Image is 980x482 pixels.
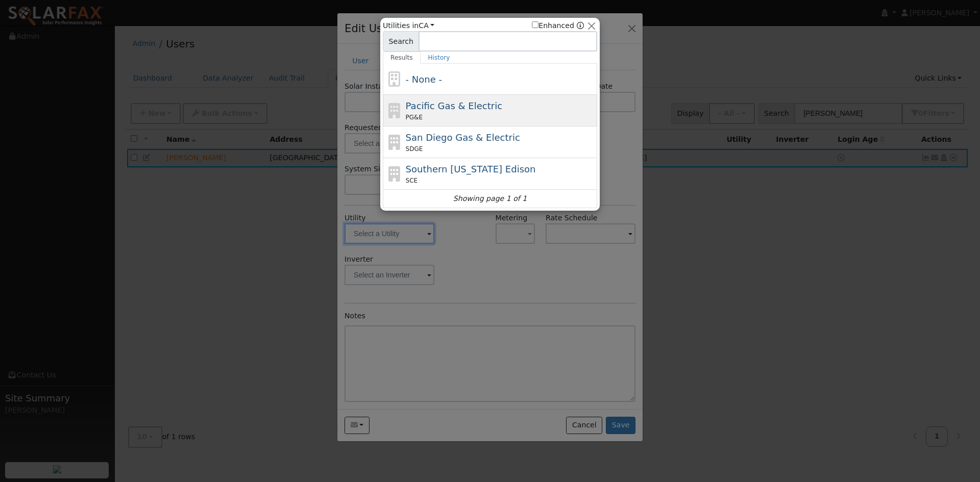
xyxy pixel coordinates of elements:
i: Showing page 1 of 1 [453,193,527,204]
a: Results [383,52,421,64]
span: Pacific Gas & Electric [406,100,502,111]
span: San Diego Gas & Electric [406,132,520,143]
span: Southern [US_STATE] Edison [406,164,536,174]
span: - None - [406,74,442,85]
span: Search [383,31,419,52]
a: History [421,52,458,64]
span: PG&E [406,113,423,122]
span: SDGE [406,144,423,154]
span: SCE [406,176,418,185]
